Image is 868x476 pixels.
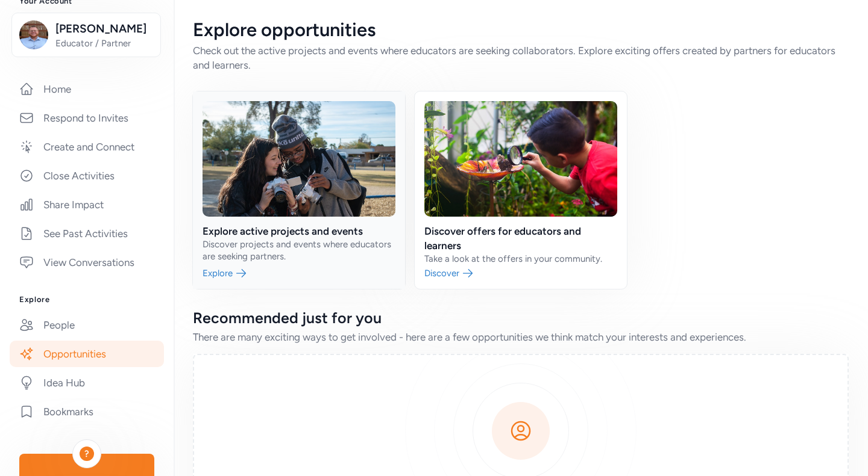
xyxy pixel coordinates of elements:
div: There are many exciting ways to get involved - here are a few opportunities we think match your i... [193,330,849,344]
div: Check out the active projects and events where educators are seeking collaborators. Explore excit... [193,43,849,72]
a: Share Impact [10,191,164,218]
a: Respond to Invites [10,105,164,131]
a: Idea Hub [10,369,164,396]
div: Recommended just for you [193,308,849,327]
a: View Conversations [10,249,164,276]
a: Bookmarks [10,398,164,425]
a: People [10,312,164,338]
h3: Explore [19,295,154,304]
a: Create and Connect [10,134,164,160]
button: [PERSON_NAME]Educator / Partner [11,13,161,57]
a: See Past Activities [10,220,164,247]
div: ? [80,447,94,461]
a: Close Activities [10,162,164,189]
span: [PERSON_NAME] [55,20,153,37]
a: Home [10,76,164,102]
div: Explore opportunities [193,19,849,41]
span: Educator / Partner [55,37,153,49]
a: Opportunities [10,341,164,367]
